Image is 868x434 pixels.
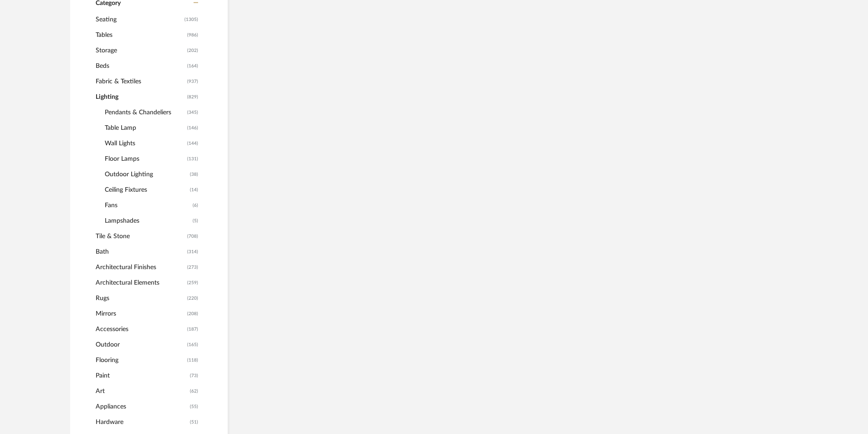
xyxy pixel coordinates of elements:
span: Paint [96,368,188,383]
span: Flooring [96,352,185,368]
span: Accessories [96,322,185,337]
span: (165) [187,337,198,352]
span: Hardware [96,414,188,430]
span: Appliances [96,399,188,414]
span: Outdoor [96,337,185,352]
span: (164) [187,59,198,73]
span: Bath [96,244,185,260]
span: Wall Lights [105,136,185,151]
span: Beds [96,58,185,74]
span: (118) [187,353,198,368]
span: (220) [187,291,198,306]
span: (208) [187,306,198,321]
span: (73) [190,368,198,383]
span: Lighting [96,89,185,105]
span: (937) [187,74,198,89]
span: Architectural Elements [96,275,185,291]
span: Storage [96,43,185,58]
span: Floor Lamps [105,151,185,167]
span: (38) [190,167,198,182]
span: (62) [190,384,198,398]
span: (259) [187,276,198,290]
span: Seating [96,12,182,27]
span: Table Lamp [105,120,185,136]
span: Rugs [96,291,185,306]
span: Art [96,383,188,399]
span: (314) [187,245,198,259]
span: (273) [187,260,198,275]
span: (1305) [184,12,198,27]
span: (14) [190,183,198,197]
span: (829) [187,90,198,104]
span: (6) [193,198,198,213]
span: Pendants & Chandeliers [105,105,185,120]
span: Tile & Stone [96,229,185,244]
span: (51) [190,415,198,429]
span: Mirrors [96,306,185,322]
span: (5) [193,214,198,228]
span: (131) [187,152,198,166]
span: Fabric & Textiles [96,74,185,89]
span: (708) [187,229,198,244]
span: (345) [187,105,198,120]
span: (146) [187,121,198,135]
span: Ceiling Fixtures [105,182,188,198]
span: Outdoor Lighting [105,167,188,182]
span: (187) [187,322,198,337]
span: Architectural Finishes [96,260,185,275]
span: Tables [96,27,185,43]
span: (55) [190,399,198,414]
span: (986) [187,28,198,42]
span: Fans [105,198,190,213]
span: (144) [187,136,198,151]
span: (202) [187,43,198,58]
span: Lampshades [105,213,190,229]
